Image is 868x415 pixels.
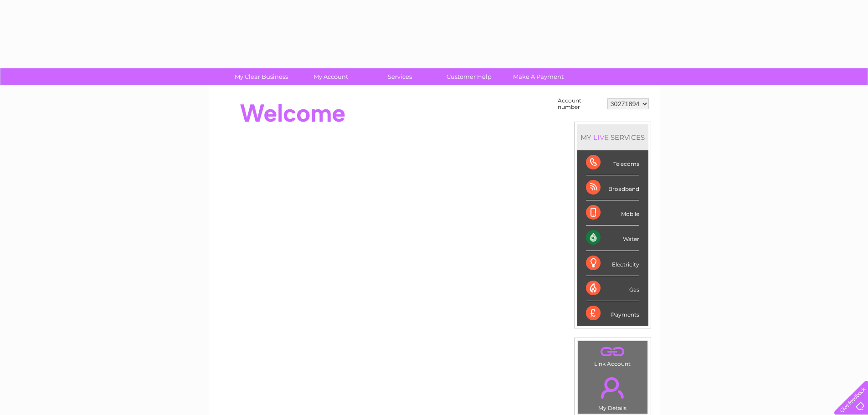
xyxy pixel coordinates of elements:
div: Gas [586,276,639,301]
div: Payments [586,301,639,326]
a: . [580,343,645,359]
a: Customer Help [431,68,507,85]
div: MY SERVICES [577,124,648,150]
td: My Details [577,369,648,414]
td: Account number [555,95,605,113]
a: Services [362,68,437,85]
a: My Account [293,68,368,85]
div: Telecoms [586,150,639,175]
a: Make A Payment [501,68,576,85]
div: LIVE [591,133,611,142]
div: Broadband [586,175,639,200]
div: Water [586,225,639,251]
a: My Clear Business [224,68,299,85]
a: . [580,372,645,404]
div: Mobile [586,200,639,225]
td: Link Account [577,341,648,369]
div: Electricity [586,251,639,276]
